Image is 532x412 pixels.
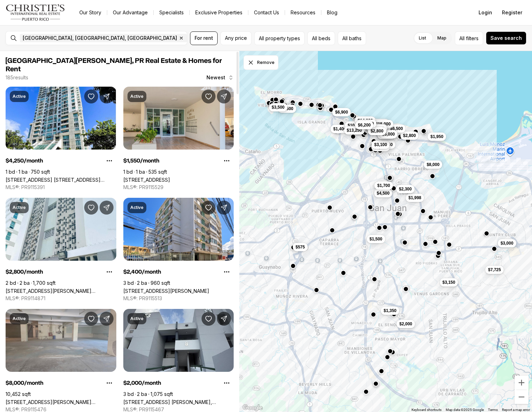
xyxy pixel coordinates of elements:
[382,131,395,137] span: $5,000
[490,35,522,41] span: Save search
[123,177,170,183] a: 233 DEL PARQUE #4, SANTURCE PR, 00912
[345,121,365,130] button: $10,000
[381,306,399,315] button: $1,350
[13,94,26,99] p: Active
[102,376,116,390] button: Property options
[427,162,440,167] span: $8,000
[74,8,107,17] a: Our Story
[13,316,26,321] p: Active
[23,35,177,41] span: [GEOGRAPHIC_DATA], [GEOGRAPHIC_DATA], [GEOGRAPHIC_DATA]
[367,235,385,243] button: $1,500
[254,31,305,45] button: All property types
[348,123,363,128] span: $10,000
[278,104,296,113] button: $3,500
[338,31,366,45] button: All baths
[130,94,144,99] p: Active
[84,312,98,326] button: Save Property: 2328 CALLE BLANCA REXACH
[202,201,216,215] button: Save Property: 124 AVENIDA CONDADO
[474,6,496,20] button: Login
[217,89,231,103] button: Share Property
[459,35,465,42] span: All
[195,35,213,41] span: For rent
[376,121,391,127] span: $15,000
[374,142,387,147] span: $3,100
[333,108,351,116] button: $6,900
[307,31,335,45] button: All beds
[344,123,363,131] button: $4,500
[217,312,231,326] button: Share Property
[100,201,114,215] button: Share Property
[403,133,416,138] span: $2,800
[396,185,415,193] button: $2,300
[373,120,393,128] button: $15,000
[396,320,415,328] button: $2,000
[100,89,114,103] button: Share Property
[190,8,248,17] a: Exclusive Properties
[107,8,153,17] a: Our Advantage
[498,239,516,247] button: $3,000
[130,205,144,210] p: Active
[369,119,389,127] button: $20,000
[102,154,116,168] button: Property options
[486,31,526,45] button: Save search
[424,160,443,169] button: $8,000
[280,106,293,111] span: $3,500
[399,321,412,327] span: $2,000
[368,127,386,135] button: $2,800
[371,126,384,131] span: $7,000
[370,236,382,242] span: $1,500
[488,267,501,273] span: $7,725
[432,32,452,44] label: Map
[6,399,116,405] a: 2328 CALLE BLANCA REXACH, SAN JUAN PR, 00915
[502,10,522,15] span: Register
[6,75,28,80] p: 185 results
[296,244,305,250] span: $575
[130,316,144,321] p: Active
[440,278,458,287] button: $3,150
[123,288,209,294] a: 124 AVENIDA CONDADO, SAN JUAN PR, 00907
[321,8,343,17] a: Blog
[84,89,98,103] button: Save Property: 404 CONSTITUTION AVE. AVE #706
[6,288,116,294] a: 83 CONDOMINIO CERVANTES #A2, SAN JUAN PR, 00907
[358,118,373,123] span: $14,000
[102,265,116,279] button: Property options
[371,143,390,151] button: $3,000
[374,189,393,197] button: $4,500
[225,35,247,41] span: Any price
[13,205,26,210] p: Active
[330,125,349,133] button: $1,400
[217,201,231,215] button: Share Property
[154,8,189,17] a: Specialists
[479,10,492,15] span: Login
[390,126,403,131] span: $6,500
[443,280,456,285] span: $3,150
[220,31,252,45] button: Any price
[369,124,387,133] button: $7,000
[355,121,374,129] button: $6,200
[498,6,526,20] button: Register
[455,31,483,45] button: Allfilters
[371,140,390,149] button: $3,100
[431,134,444,139] span: $1,950
[243,55,278,70] button: Dismiss drawing
[400,131,419,140] button: $2,800
[248,8,285,17] button: Contact Us
[344,126,365,135] button: $13,250
[190,31,218,45] button: For rent
[384,308,396,313] span: $1,350
[6,4,65,21] img: logo
[100,312,114,326] button: Share Property
[347,128,362,133] span: $13,250
[285,8,321,17] a: Resources
[220,154,234,168] button: Property options
[466,35,479,42] span: filters
[485,266,504,274] button: $7,725
[272,104,285,110] span: $3,500
[409,195,422,201] span: $1,998
[84,201,98,215] button: Save Property: 83 CONDOMINIO CERVANTES #A2
[358,122,371,128] span: $6,200
[374,181,393,190] button: $1,700
[123,399,234,405] a: 176 AVE. VICTOR M LABIOSA, SAN JUAN PR, 00926
[206,75,225,80] span: Newest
